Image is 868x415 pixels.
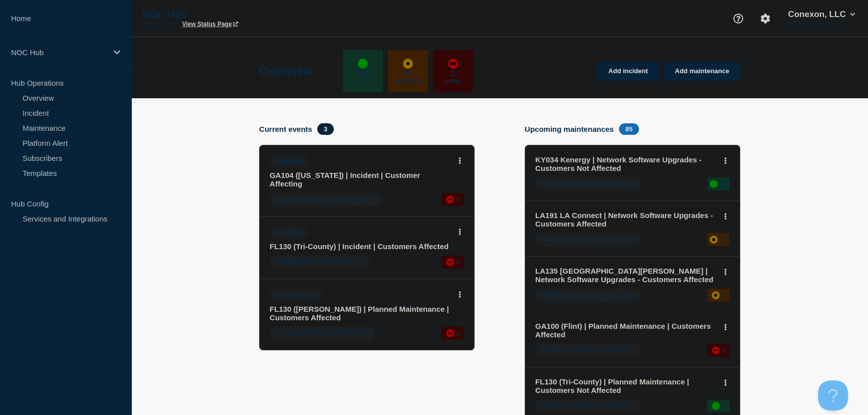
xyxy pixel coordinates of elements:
[394,79,421,84] p: Affected
[535,289,641,302] span: [DATE] 00:00 (CDT)
[276,329,311,336] span: Starting on
[11,48,107,57] p: NOC Hub
[456,195,460,203] p: 1
[276,258,305,265] span: Identified
[542,179,576,187] span: Starting on
[535,211,716,228] a: LA191 LA Connect | Network Software Upgrades - Customers Affected
[270,289,322,301] span: Maintenance
[259,64,313,78] h1: Overview
[276,195,316,202] span: Investigating
[182,21,238,28] a: View Status Page
[451,69,455,79] p: 2
[445,79,461,84] p: Down
[270,305,451,322] a: FL130 ([PERSON_NAME]) | Planned Maintenance | Customers Affected
[535,267,716,284] a: LA135 [GEOGRAPHIC_DATA][PERSON_NAME] | Network Software Upgrades - Customers Affected
[317,123,334,135] span: 3
[142,9,343,21] p: NOC Hub
[535,322,716,339] a: GA100 (Flint) | Planned Maintenance | Customers Affected
[786,10,857,20] button: Conexon, LLC
[786,20,857,27] p: [PERSON_NAME]
[542,291,576,298] span: Starting on
[818,380,848,410] iframe: Help Scout Beacon - Open
[710,180,718,188] div: up
[270,171,451,188] a: GA104 ([US_STATE]) | Incident | Customer Affecting
[722,402,725,409] p: 1
[446,258,454,266] div: down
[664,62,740,81] a: Add maintenance
[446,195,454,203] div: down
[728,8,749,29] button: Support
[456,258,460,266] p: 1
[446,329,454,337] div: down
[712,291,720,299] div: affected
[710,236,718,244] div: affected
[597,62,659,81] a: Add incident
[720,236,727,243] p: 10
[525,125,614,133] h4: Upcoming maintenances
[270,256,370,269] span: [DATE] 18:19 (CDT)
[358,59,368,69] div: up
[712,346,720,354] div: down
[535,177,641,190] span: [DATE] 00:00 (CDT)
[712,402,720,410] div: up
[142,21,178,28] p: Primary Hub
[270,242,451,251] a: FL130 (Tri-County) | Incident | Customers Affected
[535,377,716,394] a: FL130 (Tri-County) | Planned Maintenance | Customers Not Affected
[259,125,312,133] h4: Current events
[405,69,410,79] p: 0
[448,59,458,69] div: down
[720,180,727,187] p: 26
[542,401,576,409] span: Starting on
[270,155,308,167] span: Incident
[722,346,725,354] p: 1
[722,291,725,299] p: 2
[535,233,641,246] span: [DATE] 00:00 (CDT)
[535,344,641,357] span: [DATE] 23:00 (CDT)
[619,123,639,135] span: 85
[356,69,370,79] p: 588
[535,399,641,412] span: [DATE] 23:00 (CDT)
[542,235,576,243] span: Starting on
[270,327,375,340] span: [DATE] 23:00 (CDT)
[270,227,308,238] span: Incident
[456,329,460,337] p: 1
[755,8,776,29] button: Account settings
[535,155,716,172] a: KY034 Kenergy | Network Software Upgrades - Customers Not Affected
[542,346,576,353] span: Starting on
[359,79,366,84] p: Up
[403,59,413,69] div: affected
[270,193,381,206] span: [DATE] 18:06 (CDT)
